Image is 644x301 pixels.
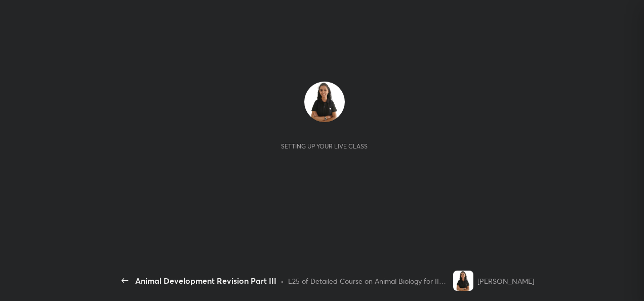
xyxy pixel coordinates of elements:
[281,142,368,150] div: Setting up your live class
[304,82,345,122] img: 31e0e67977fa4eb481ffbcafe7fbc2ad.jpg
[477,276,534,286] div: [PERSON_NAME]
[280,276,284,286] div: •
[453,271,473,291] img: 31e0e67977fa4eb481ffbcafe7fbc2ad.jpg
[288,276,449,286] div: L25 of Detailed Course on Animal Biology for IIT JAM/GAT-B & CUET PG 2026
[135,275,276,287] div: Animal Development Revision Part III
